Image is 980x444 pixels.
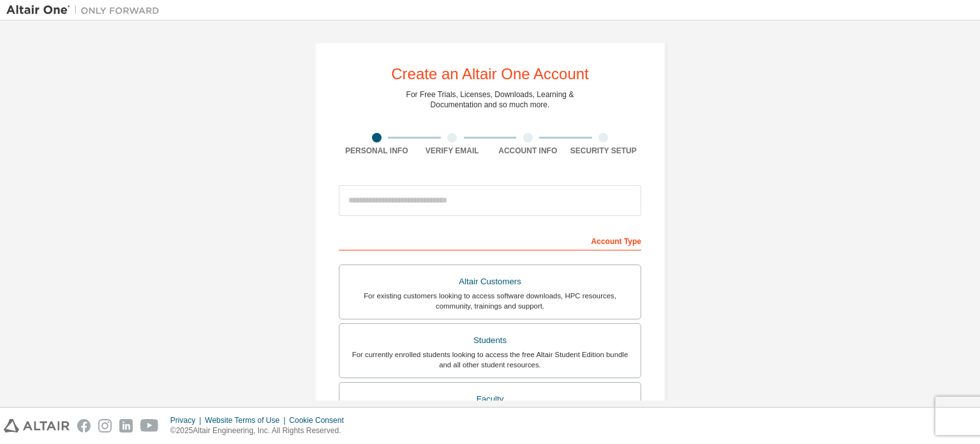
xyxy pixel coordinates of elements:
img: youtube.svg [140,419,159,433]
img: instagram.svg [98,419,112,433]
img: facebook.svg [77,419,91,433]
div: Security Setup [566,146,642,156]
img: Altair One [6,4,166,17]
div: Verify Email [415,146,491,156]
div: For Free Trials, Licenses, Downloads, Learning & Documentation and so much more. [406,89,574,110]
div: Account Info [490,146,566,156]
div: For existing customers looking to access software downloads, HPC resources, community, trainings ... [347,291,633,311]
div: For currently enrolled students looking to access the free Altair Student Edition bundle and all ... [347,349,633,370]
div: Account Type [339,230,641,250]
p: © 2025 Altair Engineering, Inc. All Rights Reserved. [170,425,352,436]
div: Altair Customers [347,273,633,291]
div: Website Terms of Use [205,415,289,425]
img: altair_logo.svg [4,419,70,433]
img: linkedin.svg [119,419,133,433]
div: Cookie Consent [289,415,351,425]
div: Personal Info [339,146,415,156]
div: Students [347,332,633,349]
div: Faculty [347,390,633,408]
div: Create an Altair One Account [391,66,589,82]
div: Privacy [170,415,205,425]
